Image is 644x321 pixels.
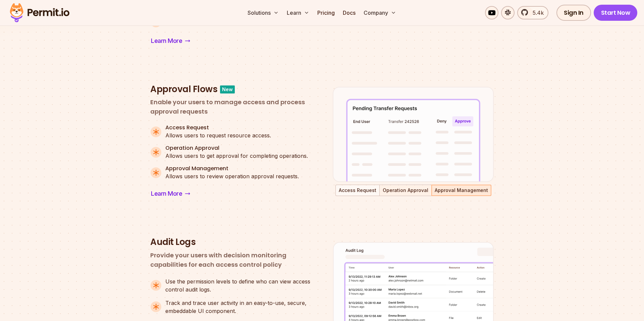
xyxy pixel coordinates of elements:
p: Allows users to get approval for completing operations. [165,152,308,160]
button: Learn [284,6,312,19]
a: Sign In [556,5,591,21]
p: Provide your users with decision monitoring capabilities for each access control policy [150,251,311,269]
a: Learn More [150,188,191,199]
button: Operation Approval [380,185,431,195]
a: Docs [340,6,358,19]
a: Learn More [150,36,191,46]
button: Solutions [245,6,281,19]
span: 5.4k [529,9,544,17]
a: 5.4k [517,6,548,19]
div: New [220,85,235,93]
button: Access Request [336,185,379,195]
p: Allows users to request resource access. [165,131,271,139]
h4: Approval Management [165,165,299,172]
p: Enable your users to manage access and process approval requests [150,98,311,116]
h4: Access Request [165,124,271,131]
h4: Operation Approval [165,145,308,152]
h3: Approval Flows [150,84,217,95]
span: Learn More [151,189,182,198]
p: Track and trace user activity in an easy-to-use, secure, embeddable UI component. [165,299,311,315]
a: Start Now [594,5,638,21]
a: Pricing [315,6,337,19]
img: Permit logo [7,1,72,24]
p: Allows users to review operation approval requests. [165,172,299,180]
h3: Audit Logs [150,237,311,248]
span: Learn More [151,36,182,46]
p: Use the permission levels to define who can view access control audit logs. [165,277,311,294]
button: Company [361,6,399,19]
